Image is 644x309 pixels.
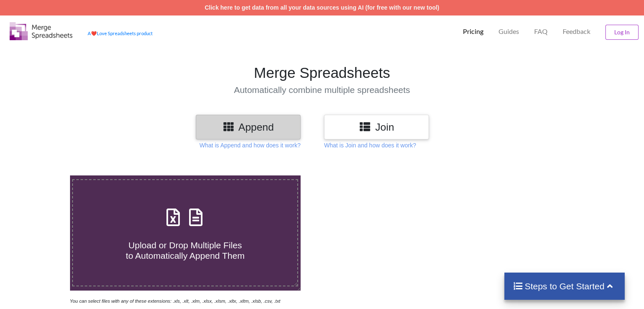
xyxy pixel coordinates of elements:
p: Guides [499,27,519,36]
h4: Steps to Get Started [513,281,616,291]
span: Upload or Drop Multiple Files to Automatically Append Them [126,240,244,260]
a: AheartLove Spreadsheets product [88,31,153,36]
button: Log In [605,25,639,40]
h3: Join [330,121,423,133]
p: What is Append and how does it work? [200,141,301,149]
p: Pricing [463,27,483,36]
p: What is Join and how does it work? [324,141,416,149]
img: Logo.png [10,22,73,40]
h3: Append [202,121,294,133]
span: Feedback [563,28,590,35]
a: Click here to get data from all your data sources using AI (for free with our new tool) [205,4,439,11]
p: FAQ [534,27,548,36]
span: heart [91,31,97,36]
i: You can select files with any of these extensions: .xls, .xlt, .xlm, .xlsx, .xlsm, .xltx, .xltm, ... [70,299,280,304]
